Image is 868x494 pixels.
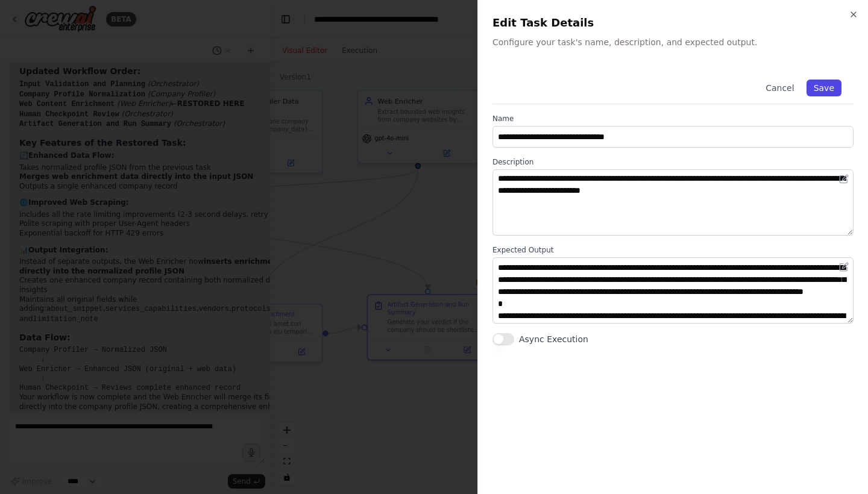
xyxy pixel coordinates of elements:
h2: Edit Task Details [492,14,854,31]
button: Cancel [758,80,801,96]
label: Async Execution [519,333,588,345]
button: Open in editor [837,260,851,274]
label: Name [492,114,854,123]
p: Configure your task's name, description, and expected output. [492,36,854,48]
label: Expected Output [492,245,854,255]
label: Description [492,157,854,167]
button: Save [807,80,841,96]
button: Open in editor [837,172,851,186]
